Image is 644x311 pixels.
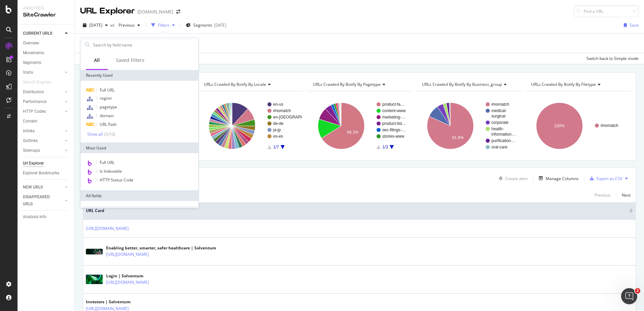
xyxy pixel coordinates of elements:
[100,104,117,110] span: pagetype
[80,142,198,153] div: Most Used
[23,137,63,144] a: Outlinks
[307,97,411,155] svg: A chart.
[193,22,212,28] span: Segments
[273,121,284,126] text: de-de
[594,191,611,199] button: Previous
[23,128,35,135] div: Inlinks
[496,173,528,184] button: Create alert
[23,89,63,96] a: Distribution
[273,145,279,149] text: 1/7
[106,279,149,286] a: [URL][DOMAIN_NAME]
[23,170,70,177] a: Explorer Bookmarks
[100,87,115,93] span: Full URL
[89,22,102,28] span: 2025 Sep. 1st
[183,20,229,31] button: Segments[DATE]
[452,135,464,140] text: 81.8%
[103,131,115,137] div: ( 5 / 10 )
[273,102,283,107] text: en-us
[525,97,630,155] svg: A chart.
[23,40,39,47] div: Overview
[23,49,44,57] div: Movements
[491,138,515,143] text: purification…
[94,57,100,64] div: All
[23,49,70,57] a: Movements
[158,22,169,28] div: Filters
[23,98,46,105] div: Performance
[622,191,631,199] button: Next
[23,69,63,76] a: Visits
[622,192,631,198] div: Next
[273,134,283,139] text: es-es
[116,22,135,28] span: Previous
[382,108,406,113] text: content-www
[313,81,381,87] span: URLs Crawled By Botify By pagetype
[382,115,406,119] text: marketing-…
[23,108,46,115] div: HTTP Codes
[86,299,158,305] div: Investors | Solventum
[23,137,38,144] div: Outlinks
[202,79,297,90] h4: URLs Crawled By Botify By locale
[347,130,358,135] text: 66.1%
[621,288,637,304] iframe: Intercom live chat
[584,53,639,64] button: Switch back to Simple mode
[587,173,622,184] button: Export as CSV
[23,59,70,66] a: Segments
[23,147,63,154] a: Sitemaps
[491,120,509,125] text: corporate
[416,97,520,155] div: A chart.
[382,145,388,149] text: 1/3
[23,98,63,105] a: Performance
[491,145,508,149] text: oral-care
[100,122,117,127] span: URL Path
[137,8,173,15] div: [DOMAIN_NAME]
[86,275,103,284] img: main image
[491,114,505,118] text: surgical
[197,97,302,155] svg: A chart.
[601,123,618,128] text: #nomatch
[23,108,63,115] a: HTTP Codes
[382,134,405,139] text: stories-www
[491,127,504,131] text: health-
[491,102,509,107] text: #nomatch
[214,22,226,28] div: [DATE]
[176,9,180,14] div: arrow-right-arrow-left
[273,108,291,113] text: #nomatch
[80,190,198,201] div: All fields
[23,128,63,135] a: Inlinks
[23,79,58,86] a: Search Engines
[116,20,143,31] button: Previous
[106,273,178,279] div: Login | Solventum
[635,288,640,293] span: 2
[23,118,70,125] a: Content
[23,147,40,154] div: Sitemaps
[110,22,116,28] span: vs
[597,176,622,181] div: Export as CSV
[273,128,281,132] text: ja-jp
[23,40,70,47] a: Overview
[23,160,44,167] div: Url Explorer
[86,225,129,232] a: [URL][DOMAIN_NAME]
[100,168,122,174] span: Is Indexable
[621,20,639,31] button: Save
[106,251,149,258] a: [URL][DOMAIN_NAME]
[574,5,639,17] input: Find a URL
[382,128,406,132] text: sec-filings-…
[23,69,33,76] div: Visits
[23,30,52,37] div: CURRENT URLS
[382,121,406,126] text: product-list…
[23,184,43,191] div: NEW URLS
[421,79,515,90] h4: URLs Crawled By Botify By business_group
[630,22,639,28] div: Save
[100,177,133,183] span: HTTP Status Code
[505,176,528,181] div: Create alert
[23,184,63,191] a: NEW URLS
[530,79,624,90] h4: URLs Crawled By Botify By filetype
[23,160,70,167] a: Url Explorer
[82,206,197,217] div: URLs
[554,124,565,128] text: 100%
[106,245,216,251] div: Enabling better, smarter, safer healthcare | Solventum
[23,118,37,125] div: Content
